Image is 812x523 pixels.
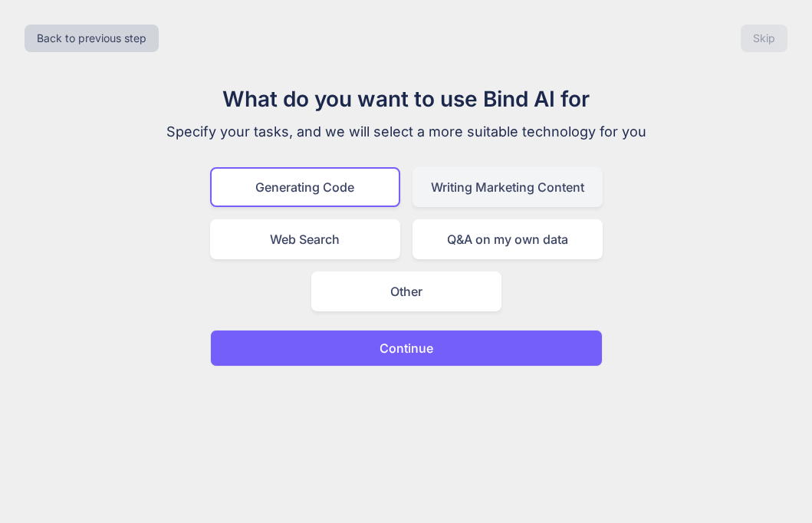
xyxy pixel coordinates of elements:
[413,219,603,259] div: Q&A on my own data
[149,121,664,143] p: Specify your tasks, and we will select a more suitable technology for you
[149,83,664,115] h1: What do you want to use Bind AI for
[311,271,501,311] div: Other
[210,330,603,367] button: Continue
[413,167,603,207] div: Writing Marketing Content
[380,339,433,357] p: Continue
[210,167,400,207] div: Generating Code
[25,25,159,52] button: Back to previous step
[210,219,400,259] div: Web Search
[741,25,787,52] button: Skip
